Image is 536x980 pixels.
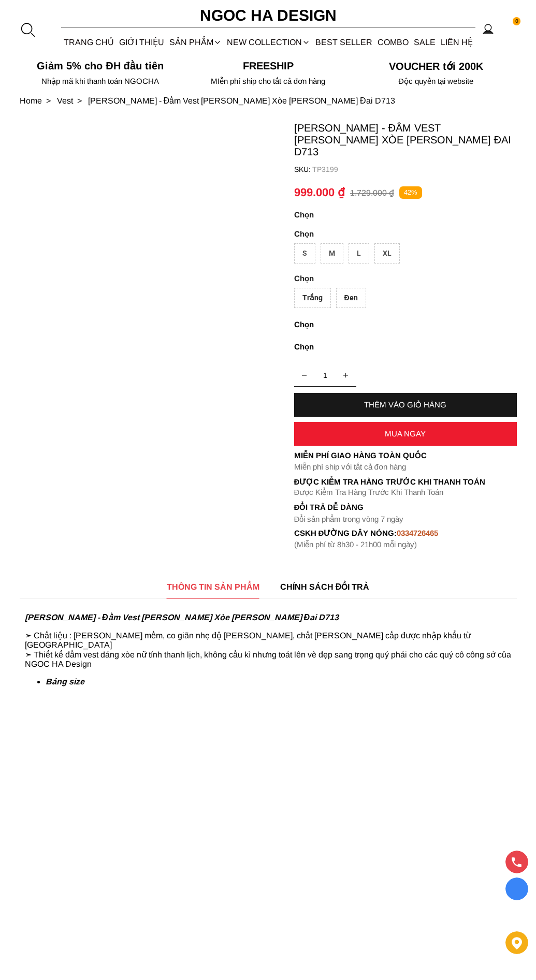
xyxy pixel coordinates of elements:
[355,60,517,72] h5: VOUCHER tới 200K
[399,186,422,199] p: 42%
[280,580,370,593] span: CHÍNH SÁCH ĐỔI TRẢ
[349,243,369,264] div: L
[41,77,159,85] font: Nhập mã khi thanh toán NGOCHA
[42,96,55,105] span: >
[294,515,404,523] font: Đổi sản phẩm trong vòng 7 ngày
[294,503,517,511] h6: Đổi trả dễ dàng
[438,28,475,56] a: LIÊN HỆ
[294,243,315,264] div: S
[117,28,167,56] a: GIỚI THIỆU
[505,908,528,927] a: messenger
[294,288,331,308] div: Trắng
[25,613,339,622] strong: [PERSON_NAME] - Đầm Vest [PERSON_NAME] Xòe [PERSON_NAME] Đai D713
[321,243,343,264] div: M
[350,188,394,198] p: 1.729.000 ₫
[167,580,259,593] span: THÔNG TIN SẢN PHẨM
[61,28,117,56] a: TRANG CHỦ
[397,529,438,537] font: 0334726465
[25,631,512,669] p: ➣ Chất liệu : [PERSON_NAME] mềm, co giãn nhẹ độ [PERSON_NAME], chất [PERSON_NAME] cấp được nhập k...
[411,28,438,56] a: SALE
[187,77,349,86] h6: MIễn phí ship cho tất cả đơn hàng
[294,451,427,460] font: Miễn phí giao hàng toàn quốc
[243,60,294,71] font: Freeship
[46,677,84,686] strong: Bảng size
[294,488,517,497] p: Được Kiểm Tra Hàng Trước Khi Thanh Toán
[294,365,356,386] input: Quantity input
[37,60,164,71] font: Giảm 5% cho ĐH đầu tiên
[294,122,517,158] p: [PERSON_NAME] - Đầm Vest [PERSON_NAME] Xòe [PERSON_NAME] Đai D713
[312,165,517,173] p: TP3199
[513,17,521,25] span: 0
[20,96,57,105] a: Link to Home
[374,243,400,264] div: XL
[294,540,417,549] font: (Miễn phí từ 8h30 - 21h00 mỗi ngày)
[57,96,88,105] a: Link to Vest
[294,477,517,487] p: Được Kiểm Tra Hàng Trước Khi Thanh Toán
[165,3,372,28] a: Ngoc Ha Design
[294,165,312,173] h6: SKU:
[224,28,313,56] a: NEW COLLECTION
[313,28,375,56] a: BEST SELLER
[73,96,86,105] span: >
[336,288,366,308] div: Đen
[167,28,224,56] div: SẢN PHẨM
[294,186,345,199] p: 999.000 ₫
[88,96,395,105] a: Link to Irene Dress - Đầm Vest Dáng Xòe Kèm Đai D713
[294,429,517,438] div: MUA NGAY
[294,462,406,471] font: Miễn phí ship với tất cả đơn hàng
[375,28,411,56] a: Combo
[355,77,517,86] h6: Độc quyền tại website
[294,529,397,537] font: cskh đường dây nóng:
[294,400,517,409] div: THÊM VÀO GIỎ HÀNG
[505,877,528,900] a: Display image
